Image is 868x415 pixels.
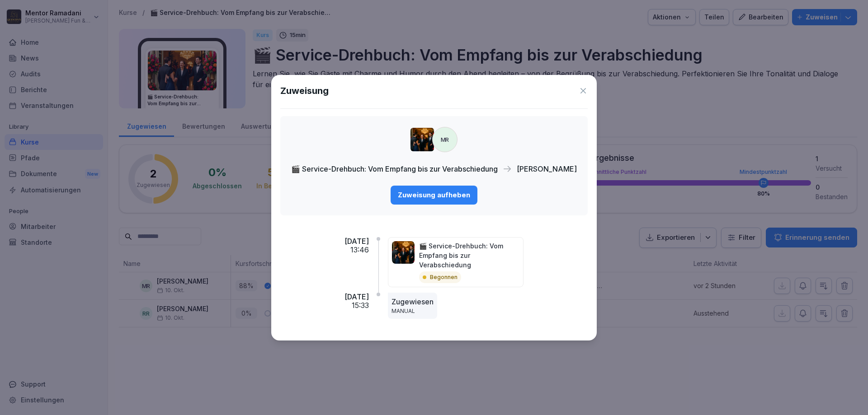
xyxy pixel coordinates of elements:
p: 🎬 Service-Drehbuch: Vom Empfang bis zur Verabschiedung [419,241,519,270]
p: [PERSON_NAME] [517,163,577,174]
p: MANUAL [392,307,434,315]
button: Zuweisung aufheben [391,186,477,205]
p: 13:46 [350,246,369,254]
h1: Zuweisung [280,84,329,98]
img: odc3k0m7g3grx0xvsrrh3b8d.png [392,241,415,264]
div: MR [432,127,458,152]
p: Begonnen [430,273,458,281]
p: 🎬 Service-Drehbuch: Vom Empfang bis zur Verabschiedung [291,163,498,174]
div: Zuweisung aufheben [398,190,470,200]
p: [DATE] [344,237,369,246]
p: [DATE] [344,293,369,301]
img: odc3k0m7g3grx0xvsrrh3b8d.png [410,128,434,151]
p: 15:33 [352,301,369,310]
p: Zugewiesen [392,296,434,307]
